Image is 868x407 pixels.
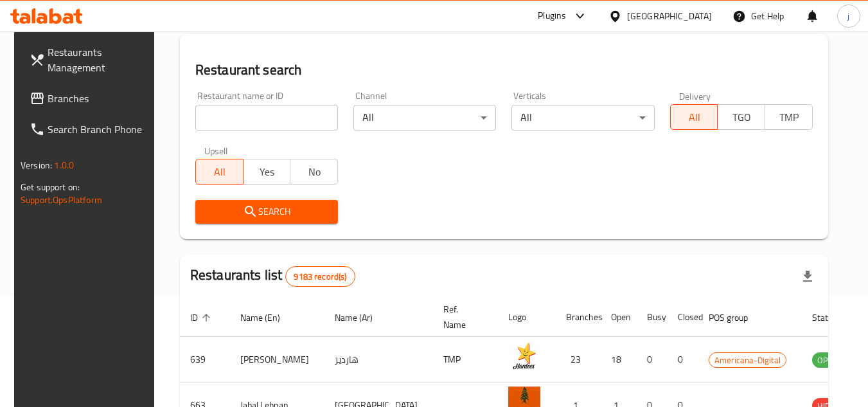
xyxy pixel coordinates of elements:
[190,266,355,287] h2: Restaurants list
[48,91,149,106] span: Branches
[54,157,74,174] span: 1.0.0
[230,337,324,383] td: [PERSON_NAME]
[19,83,159,114] a: Branches
[249,163,286,181] span: Yes
[353,105,496,131] div: All
[433,337,498,383] td: TMP
[19,114,159,145] a: Search Branch Phone
[792,261,823,292] div: Export file
[243,159,291,185] button: Yes
[195,200,338,224] button: Search
[556,298,601,337] th: Branches
[679,91,711,100] label: Delivery
[812,352,844,368] div: OPEN
[601,298,637,337] th: Open
[627,9,712,23] div: [GEOGRAPHIC_DATA]
[498,298,556,337] th: Logo
[668,337,698,383] td: 0
[717,104,765,130] button: TGO
[670,104,718,130] button: All
[508,341,540,373] img: Hardee's
[676,108,713,127] span: All
[709,353,786,368] span: Americana-Digital
[290,159,338,185] button: No
[538,8,566,24] div: Plugins
[812,310,854,325] span: Status
[201,163,238,181] span: All
[335,310,389,325] span: Name (Ar)
[195,159,244,185] button: All
[765,104,813,130] button: TMP
[195,60,813,80] h2: Restaurant search
[285,266,355,287] div: Total records count
[48,44,149,75] span: Restaurants Management
[812,353,844,368] span: OPEN
[556,337,601,383] td: 23
[195,105,338,131] input: Search for restaurant name or ID..
[324,337,433,383] td: هارديز
[204,146,228,155] label: Upsell
[48,122,149,137] span: Search Branch Phone
[21,179,80,195] span: Get support on:
[19,37,159,83] a: Restaurants Management
[511,105,654,131] div: All
[847,9,849,23] span: j
[21,157,52,174] span: Version:
[240,310,297,325] span: Name (En)
[601,337,637,383] td: 18
[190,310,215,325] span: ID
[709,310,765,325] span: POS group
[637,298,668,337] th: Busy
[637,337,668,383] td: 0
[180,337,230,383] td: 639
[296,163,333,181] span: No
[21,192,102,208] a: Support.OpsPlatform
[723,108,760,127] span: TGO
[668,298,698,337] th: Closed
[443,302,483,332] span: Ref. Name
[206,204,328,220] span: Search
[770,108,808,127] span: TMP
[286,271,354,283] span: 9183 record(s)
